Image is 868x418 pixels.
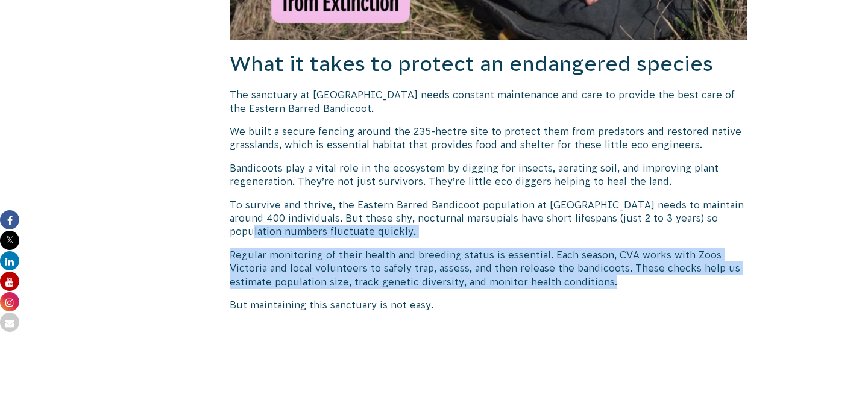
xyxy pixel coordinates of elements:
[230,50,747,79] h2: What it takes to protect an endangered species
[230,161,747,189] p: Bandicoots play a vital role in the ecosystem by digging for insects, aerating soil, and improvin...
[230,88,747,115] p: The sanctuary at [GEOGRAPHIC_DATA] needs constant maintenance and care to provide the best care o...
[230,198,747,239] p: To survive and thrive, the Eastern Barred Bandicoot population at [GEOGRAPHIC_DATA] needs to main...
[230,125,747,152] p: We built a secure fencing around the 235-hectre site to protect them from predators and restored ...
[230,248,747,289] p: Regular monitoring of their health and breeding status is essential. Each season, CVA works with ...
[230,298,747,311] p: But maintaining this sanctuary is not easy.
